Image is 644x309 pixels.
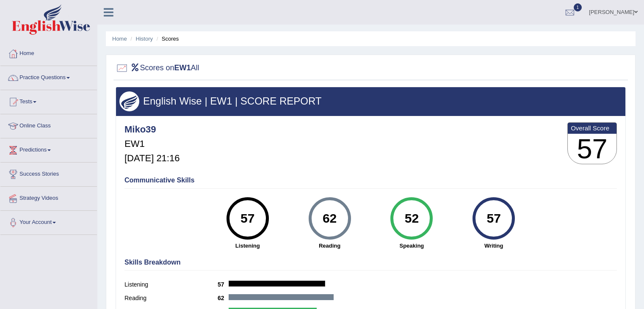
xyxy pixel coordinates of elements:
img: wings.png [119,91,139,111]
b: 62 [218,295,229,301]
h3: English Wise | EW1 | SCORE REPORT [119,96,622,107]
h3: 57 [568,134,616,164]
div: 52 [396,201,427,236]
h4: Communicative Skills [124,177,617,184]
a: Tests [0,90,97,111]
b: EW1 [174,63,191,72]
li: Scores [155,35,179,43]
a: Home [112,36,127,42]
h5: EW1 [124,139,180,149]
div: 57 [232,201,263,236]
a: Success Stories [0,163,97,184]
a: Strategy Videos [0,187,97,208]
h4: Miko39 [124,124,180,135]
a: History [136,36,153,42]
a: Practice Questions [0,66,97,87]
strong: Speaking [375,242,448,250]
a: Home [0,42,97,63]
a: Online Class [0,114,97,135]
strong: Listening [211,242,285,250]
h4: Skills Breakdown [124,259,617,266]
h5: [DATE] 21:16 [124,153,180,163]
strong: Writing [457,242,531,250]
a: Predictions [0,138,97,160]
label: Reading [124,294,218,303]
strong: Reading [293,242,367,250]
div: 57 [478,201,509,236]
a: Your Account [0,211,97,232]
div: 62 [314,201,345,236]
b: Overall Score [571,124,614,132]
label: Listening [124,280,218,289]
h2: Scores on All [116,62,199,74]
b: 57 [218,281,229,288]
span: 1 [574,3,582,11]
